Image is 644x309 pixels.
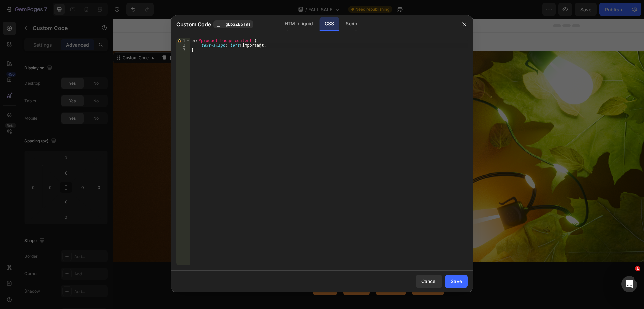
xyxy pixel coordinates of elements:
[224,21,250,27] span: .gLbSZE5T9s
[271,257,285,265] div: 15
[307,257,323,265] div: 03
[421,278,437,285] div: Cancel
[238,265,249,273] p: Hour
[451,278,462,285] div: Save
[635,266,640,271] span: 1
[621,276,637,292] iframe: Intercom live chat
[279,17,318,31] div: HTML/Liquid
[176,20,211,28] span: Custom Code
[445,275,468,288] button: Save
[208,257,216,265] div: 02
[176,48,190,52] div: 3
[208,265,216,273] p: Day
[271,265,285,273] p: Minute
[307,265,323,273] p: Second
[416,275,442,288] button: Cancel
[213,20,253,28] button: .gLbSZE5T9s
[176,43,190,48] div: 2
[340,17,364,31] div: Script
[8,36,37,42] div: Custom Code
[176,38,190,43] div: 1
[238,257,249,265] div: 02
[319,17,339,31] div: CSS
